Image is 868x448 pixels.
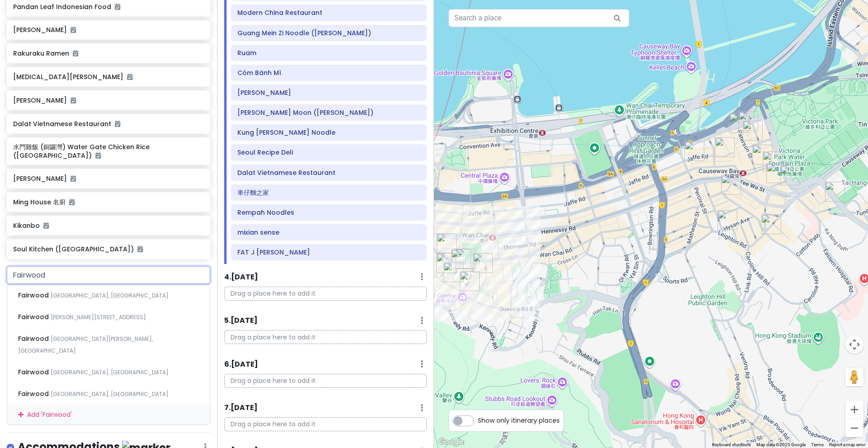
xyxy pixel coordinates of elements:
h6: 7 . [DATE] [224,403,258,413]
i: Added to itinerary [73,50,78,57]
span: [PERSON_NAME][STREET_ADDRESS] [51,313,146,321]
img: Google [436,436,466,448]
div: Fook Lam Moon (Wan Chai) [437,233,457,253]
input: Search a place [448,9,629,27]
h6: 水門雞飯 (銅鑼灣) Water Gate Chicken Rice ([GEOGRAPHIC_DATA]) [13,143,203,159]
i: Added to itinerary [71,27,76,33]
p: Drag a place here to add it [224,287,427,301]
h6: mixian sense [237,228,420,236]
h6: Kung Chiu Noodle [237,128,420,137]
div: Ruam [436,253,456,273]
span: Map data ©2025 Google [756,442,806,447]
span: Fairwood [18,389,51,398]
h6: [PERSON_NAME] [13,26,203,34]
div: Koku Ryu Ramen [456,249,476,269]
span: [GEOGRAPHIC_DATA][PERSON_NAME], [GEOGRAPHIC_DATA] [18,335,153,354]
h6: Dalat Vietnamese Restaurant [13,120,203,128]
i: Added to itinerary [43,222,49,229]
i: Added to itinerary [69,199,75,205]
div: Rakuraku Ramen [473,253,493,273]
div: Le Colonial Hong Kong [738,111,758,131]
h6: Cóm Bánh Mì [237,69,420,77]
div: Guang Mein Zi Noodle (Wan Chai) [443,262,463,282]
span: Show only itinerary places [478,415,560,425]
div: Tao Heung [763,151,783,171]
div: 水門雞飯 (銅鑼灣) Water Gate Chicken Rice (Causeway Bay) [717,210,737,230]
h6: 6 . [DATE] [224,360,258,369]
h6: Rakuraku Ramen [13,49,203,57]
h6: Modern China Restaurant [237,9,420,17]
i: Added to itinerary [71,97,76,104]
span: Fairwood [18,334,51,343]
div: Ming House 名廚 [825,182,845,202]
i: Added to itinerary [115,121,120,127]
h6: Seoul Recipe Deli [237,148,420,156]
span: Fairwood [18,368,51,377]
h6: Fook Lam Moon (Wan Chai) [237,108,420,117]
div: Ramen House Hototogisu [729,113,749,133]
i: Added to itinerary [71,175,76,182]
h6: [PERSON_NAME] [13,174,203,183]
button: Keyboard shortcuts [712,442,751,448]
div: Soul Kitchen (Causeway Bay) [684,141,704,161]
p: Drag a place here to add it [224,374,427,388]
button: Map camera controls [845,335,863,354]
h6: 車仔麵之家 [237,189,420,197]
div: Pandan Leaf Indonesian Food [766,163,786,183]
i: Added to itinerary [115,4,120,10]
h6: FAT J Char Siu [237,248,420,256]
span: [GEOGRAPHIC_DATA], [GEOGRAPHIC_DATA] [51,368,169,376]
span: [GEOGRAPHIC_DATA], [GEOGRAPHIC_DATA] [51,390,169,398]
span: [GEOGRAPHIC_DATA], [GEOGRAPHIC_DATA] [51,292,169,299]
h6: Koku Ryu Ramen [237,89,420,97]
h6: [PERSON_NAME] [13,96,203,104]
div: Modern China Restaurant [460,271,480,291]
h6: 4 . [DATE] [224,273,258,282]
h6: [MEDICAL_DATA][PERSON_NAME] [13,73,203,81]
div: Cóm Bánh Mì [451,249,471,269]
h6: Pandan Leaf Indonesian Food [13,3,203,11]
button: Zoom out [845,419,863,437]
span: Fairwood [18,312,51,321]
i: Added to itinerary [137,246,143,252]
div: Liao Za Lie [721,175,741,195]
a: Terms (opens in new tab) [811,442,824,447]
h6: Dalat Vietnamese Restaurant [237,169,420,177]
h6: 5 . [DATE] [224,316,258,325]
h6: Ruam [237,49,420,57]
h6: Rempah Noodles [237,208,420,217]
div: Ramen Jo [761,214,781,234]
div: Add ' Fairwood ' [7,405,210,425]
div: Shanghai Lao Lao (Causeway Bay) [752,145,772,165]
div: GYOJASANG [743,121,763,141]
h6: Soul Kitchen ([GEOGRAPHIC_DATA]) [13,245,203,253]
i: Added to itinerary [127,74,132,80]
a: Open this area in Google Maps (opens a new window) [436,436,466,448]
span: Fairwood [18,291,51,300]
a: Report a map error [829,442,865,447]
input: + Add place or address [7,266,210,284]
h6: Ming House 名廚 [13,198,203,206]
p: Drag a place here to add it [224,330,427,344]
button: Drag Pegman onto the map to open Street View [845,368,863,386]
h6: Guang Mein Zi Noodle (Wan Chai) [237,29,420,37]
div: 胖老爹美式炸雞 FATDADDY （銅鑼灣店） [780,165,800,185]
button: Zoom in [845,401,863,419]
h6: Kikanbo [13,222,203,230]
p: Drag a place here to add it [224,417,427,431]
i: Added to itinerary [95,152,101,159]
div: Kikanbo [715,137,735,157]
